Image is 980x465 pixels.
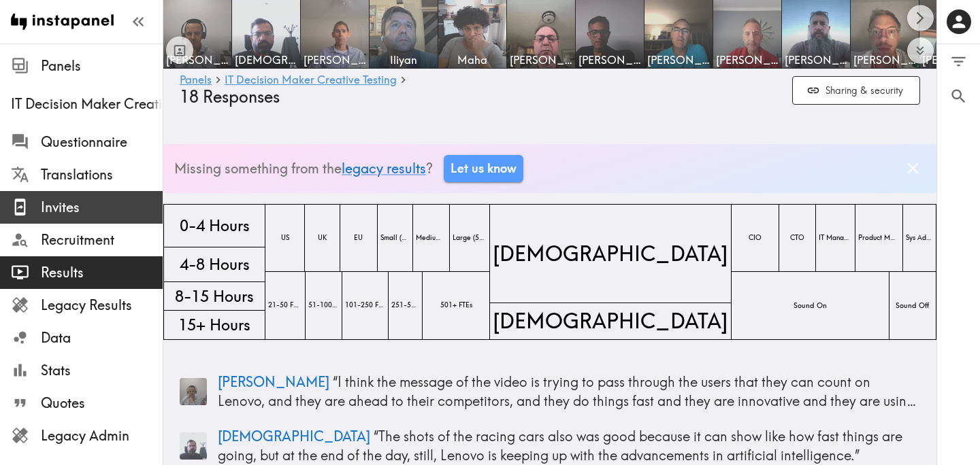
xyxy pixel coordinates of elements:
span: Large (501+) [450,230,490,245]
span: [PERSON_NAME] [304,52,366,67]
button: Search [937,79,980,114]
span: 18 Responses [180,87,280,107]
span: Data [41,328,163,347]
a: Panels [180,74,212,87]
span: US [278,230,292,245]
button: Toggle between responses and questions [166,37,193,64]
span: Sound On [791,298,830,313]
p: Missing something from the ? [174,159,433,178]
img: Panelist thumbnail [180,378,207,405]
span: [DEMOGRAPHIC_DATA] [218,428,370,445]
button: Expand to show all items [907,37,934,64]
span: Legacy Admin [41,426,163,445]
span: Recruitment [41,230,163,249]
span: IT Decision Maker Creative Testing [11,94,163,114]
span: 51-100 FTEs [306,298,342,313]
span: [PERSON_NAME] [647,52,710,67]
span: [PERSON_NAME] [716,52,779,67]
span: CIO [746,230,764,245]
span: Product Manager [855,230,902,245]
span: [DEMOGRAPHIC_DATA] [490,237,731,271]
span: [PERSON_NAME] [510,52,572,67]
button: Filter Responses [937,44,980,79]
img: Panelist thumbnail [180,432,207,460]
span: Panels [41,56,163,75]
p: “ The shots of the racing cars also was good because it can show like how fast things are going, ... [218,427,920,465]
span: 8-15 Hours [172,283,257,310]
span: Medium (101-500) [413,230,449,245]
button: Scroll right [907,5,934,31]
button: Dismiss banner [900,156,926,181]
span: 21-50 FTEs [265,298,305,313]
span: Sound Off [893,298,932,313]
span: Results [41,263,163,282]
span: [PERSON_NAME] [578,52,641,67]
a: legacy results [342,160,426,177]
span: [PERSON_NAME] [853,52,916,67]
span: [PERSON_NAME] [218,373,329,390]
a: Panelist thumbnail[PERSON_NAME] “I think the message of the video is trying to pass through the u... [180,367,920,416]
span: Questionnaire [41,133,163,152]
a: IT Decision Maker Creative Testing [225,74,397,87]
span: 251-500 FTEs [389,298,422,313]
span: Maha [441,52,504,67]
span: Search [949,87,968,105]
span: Sys Admin [903,230,936,245]
span: Iliyan [372,52,435,67]
span: EU [351,230,365,245]
span: 4-8 Hours [177,251,252,278]
span: UK [315,230,329,245]
span: Filter Responses [949,52,968,71]
span: Invites [41,198,163,217]
span: [DEMOGRAPHIC_DATA] [490,304,731,338]
p: “ I think the message of the video is trying to pass through the users that they can count on Len... [218,373,920,411]
a: Let us know [444,155,523,182]
span: 15+ Hours [176,311,253,339]
span: [PERSON_NAME] [785,52,847,67]
button: Sharing & security [792,76,920,105]
span: Legacy Results [41,296,163,315]
span: Stats [41,361,163,380]
span: [DEMOGRAPHIC_DATA] [235,52,297,67]
span: [PERSON_NAME] [166,52,229,67]
span: Translations [41,165,163,184]
span: Quotes [41,394,163,413]
span: 0-4 Hours [177,212,252,239]
span: 101-250 FTEs [342,298,388,313]
span: 501+ FTEs [438,298,475,313]
span: Small (21-100) [378,230,412,245]
span: IT Manager [816,230,855,245]
span: CTO [787,230,807,245]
